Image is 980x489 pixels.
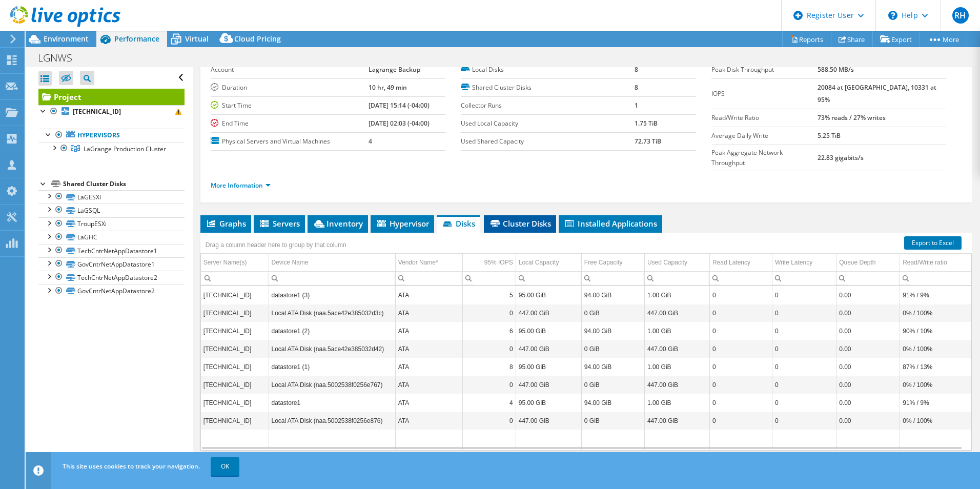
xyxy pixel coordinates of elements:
td: Column Free Capacity, Value 94.00 GiB [581,286,644,304]
td: Column Free Capacity, Value 0 GiB [581,412,644,430]
b: [DATE] 02:03 (-04:00) [369,119,430,128]
label: Duration [211,83,369,93]
a: [TECHNICAL_ID] [38,105,185,118]
span: Installed Applications [564,218,657,229]
span: Servers [259,218,300,229]
td: Column Device Name, Value Local ATA Disk (naa.5ace42e385032d3c) [269,304,395,322]
td: Column 95% IOPS, Value 8 [462,358,516,376]
label: Peak Disk Throughput [711,65,818,75]
td: Column Local Capacity, Value 95.00 GiB [516,286,581,304]
td: Column Server Name(s), Value 10.10.28.201 [201,412,269,430]
div: Read/Write ratio [903,256,947,269]
td: Column Server Name(s), Value 10.10.28.204 [201,304,269,322]
div: 95% IOPS [484,256,513,269]
div: Device Name [272,256,309,269]
b: 588.50 MB/s [818,65,854,74]
td: Column Read/Write ratio, Value 90% / 10% [900,322,971,340]
h1: LGNWS [33,52,88,64]
b: 4 [369,137,372,146]
label: Used Local Capacity [461,118,635,129]
td: Column Server Name(s), Value 10.10.28.203 [201,340,269,358]
span: Cloud Pricing [234,34,281,44]
td: Column Queue Depth, Value 0.00 [836,358,900,376]
b: 5.25 TiB [818,131,841,140]
td: Column Used Capacity, Filter cell [644,271,709,285]
b: [TECHNICAL_ID] [73,107,121,116]
td: Column Queue Depth, Value 0.00 [836,304,900,322]
td: Column Local Capacity, Value 447.00 GiB [516,412,581,430]
label: Read/Write Ratio [711,113,818,123]
td: Column Vendor Name*, Value ATA [395,340,462,358]
td: Column Vendor Name*, Value ATA [395,394,462,412]
label: Used Shared Capacity [461,136,635,147]
a: GovCntrNetAppDatastore1 [38,257,185,271]
td: Column Vendor Name*, Value ATA [395,412,462,430]
td: Column Read Latency, Value 0 [709,394,772,412]
td: Column Device Name, Value datastore1 (1) [269,358,395,376]
td: Column Local Capacity, Value 95.00 GiB [516,358,581,376]
b: 8 [635,65,638,74]
div: Local Capacity [519,256,559,269]
label: Peak Aggregate Network Throughput [711,148,818,168]
td: Column Queue Depth, Value 0.00 [836,340,900,358]
td: Queue Depth Column [836,254,900,272]
svg: \n [888,11,897,20]
span: Virtual [185,34,209,44]
td: Column Read Latency, Value 0 [709,304,772,322]
td: Read/Write ratio Column [900,254,971,272]
td: Column Device Name, Filter cell [269,271,395,285]
a: More [920,31,967,47]
td: Column Used Capacity, Value 447.00 GiB [644,376,709,394]
span: Cluster Disks [489,218,551,229]
td: Vendor Name* Column [395,254,462,272]
div: Vendor Name* [398,256,438,269]
b: 72.73 TiB [635,137,661,146]
td: Column Read Latency, Value 0 [709,376,772,394]
td: Column 95% IOPS, Value 0 [462,304,516,322]
td: Column Server Name(s), Value 10.10.28.202 [201,358,269,376]
td: Column Vendor Name*, Value ATA [395,304,462,322]
td: Column Local Capacity, Filter cell [516,271,581,285]
b: [DATE] 15:14 (-04:00) [369,101,430,110]
td: Column 95% IOPS, Value 6 [462,322,516,340]
td: 95% IOPS Column [462,254,516,272]
td: Column Vendor Name*, Value ATA [395,322,462,340]
td: Column Write Latency, Value 0 [772,340,836,358]
a: OK [211,457,239,476]
label: Local Disks [461,65,635,75]
td: Free Capacity Column [581,254,644,272]
a: LaGESXi [38,190,185,203]
td: Column Read/Write ratio, Value 0% / 100% [900,340,971,358]
td: Column Used Capacity, Value 447.00 GiB [644,304,709,322]
td: Column Read/Write ratio, Filter cell [900,271,971,285]
td: Column Read Latency, Value 0 [709,340,772,358]
div: Shared Cluster Disks [63,178,185,190]
span: Hypervisor [376,218,429,229]
td: Column Local Capacity, Value 95.00 GiB [516,322,581,340]
td: Column Write Latency, Value 0 [772,304,836,322]
td: Column Queue Depth, Value 0.00 [836,322,900,340]
td: Column Write Latency, Value 0 [772,358,836,376]
label: Average Daily Write [711,131,818,141]
td: Column 95% IOPS, Value 0 [462,376,516,394]
td: Column Free Capacity, Value 0 GiB [581,304,644,322]
td: Column Read/Write ratio, Value 91% / 9% [900,394,971,412]
td: Used Capacity Column [644,254,709,272]
td: Column Vendor Name*, Value ATA [395,286,462,304]
label: IOPS [711,89,818,99]
td: Read Latency Column [709,254,772,272]
td: Column Vendor Name*, Value ATA [395,358,462,376]
span: RH [952,7,969,24]
td: Column Local Capacity, Value 447.00 GiB [516,304,581,322]
td: Column Read/Write ratio, Value 87% / 13% [900,358,971,376]
label: Shared Cluster Disks [461,83,635,93]
td: Column Device Name, Value datastore1 (2) [269,322,395,340]
td: Column Write Latency, Value 0 [772,322,836,340]
td: Column Free Capacity, Value 94.00 GiB [581,394,644,412]
td: Column Read Latency, Value 0 [709,286,772,304]
td: Column Read Latency, Value 0 [709,358,772,376]
b: 1.75 TiB [635,119,658,128]
b: 10 hr, 49 min [369,83,407,92]
td: Column 95% IOPS, Value 4 [462,394,516,412]
td: Column Free Capacity, Filter cell [581,271,644,285]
